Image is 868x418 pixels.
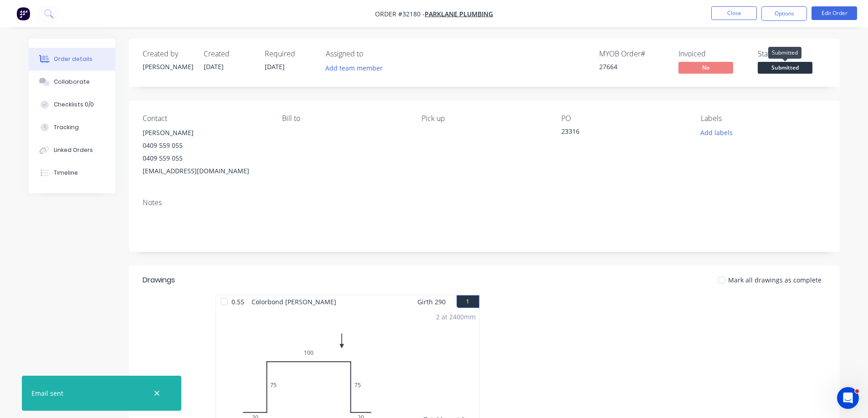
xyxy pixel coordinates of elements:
div: PO [561,114,686,123]
span: Submitted [758,62,812,73]
div: 23316 [561,126,675,139]
span: [DATE] [204,62,224,71]
button: Checklists 0/0 [29,93,115,116]
div: Created by [143,50,193,58]
span: Girth 290 [417,295,446,308]
div: Invoiced [678,50,747,58]
div: 0409 559 055 [143,139,267,152]
button: Order details [29,48,115,71]
button: Submitted [758,62,812,76]
button: Close [711,6,757,20]
div: Tracking [54,123,79,131]
span: No [678,62,733,73]
div: Collaborate [54,78,90,86]
div: MYOB Order # [599,50,668,58]
button: 1 [457,295,479,308]
span: Colorbond [PERSON_NAME] [248,295,340,308]
div: Required [265,50,315,58]
div: Labels [701,114,826,123]
div: 2 at 2400mm [436,312,476,322]
div: 27664 [599,62,668,71]
button: Edit Order [812,6,857,20]
div: Contact [143,114,267,123]
div: 0409 559 055 [143,152,267,165]
div: Checklists 0/0 [54,101,94,109]
span: Order #32180 - [375,10,425,18]
div: Pick up [421,114,546,123]
div: Order details [54,55,92,63]
div: Assigned to [326,50,417,58]
iframe: Intercom live chat [837,387,859,409]
div: [PERSON_NAME] [143,62,193,71]
button: Timeline [29,161,115,184]
button: Options [761,6,807,21]
div: Drawings [143,275,175,286]
div: Email sent [31,388,63,398]
span: 0.55 [228,295,248,308]
div: [EMAIL_ADDRESS][DOMAIN_NAME] [143,165,267,177]
div: Submitted [768,47,801,59]
div: Notes [143,198,826,207]
button: Add team member [320,62,387,74]
div: Status [758,50,826,58]
div: Timeline [54,169,78,177]
button: Tracking [29,116,115,139]
span: Mark all drawings as complete [728,275,822,285]
div: Bill to [282,114,407,123]
div: Created [204,50,254,58]
button: Collaborate [29,71,115,93]
button: Add team member [326,62,388,74]
div: [PERSON_NAME]0409 559 0550409 559 055[EMAIL_ADDRESS][DOMAIN_NAME] [143,126,267,177]
div: [PERSON_NAME] [143,126,267,139]
div: Linked Orders [54,146,93,154]
button: Add labels [696,126,738,139]
a: PARKLANE PLUMBING [425,10,493,18]
button: Linked Orders [29,139,115,161]
span: [DATE] [265,62,285,71]
img: Factory [16,7,30,20]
